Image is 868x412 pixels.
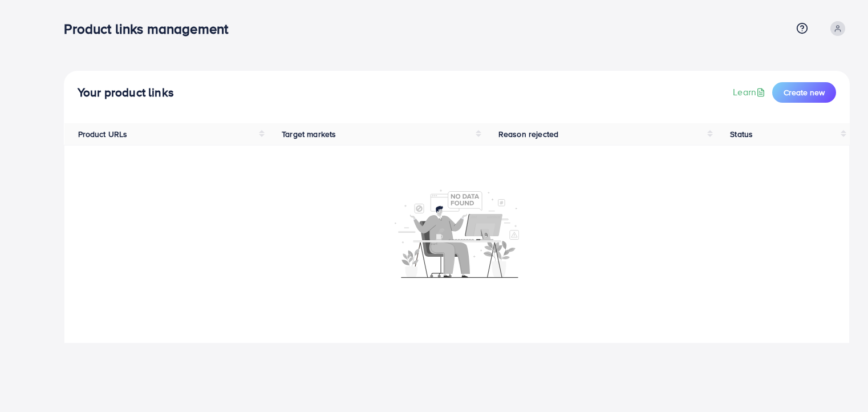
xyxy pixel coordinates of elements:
span: Target markets [282,128,336,140]
span: Status [730,128,753,140]
h4: Your product links [78,86,174,100]
span: Create new [784,87,825,98]
span: Product URLs [78,128,128,140]
span: Reason rejected [498,128,558,140]
a: Learn [733,86,768,99]
img: No account [395,188,519,278]
h3: Product links management [64,21,237,37]
button: Create new [772,82,836,103]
